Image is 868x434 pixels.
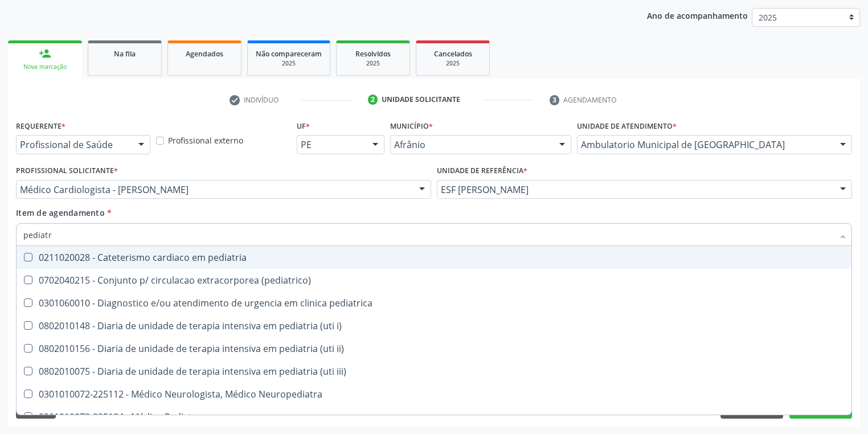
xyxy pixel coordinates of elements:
[394,139,548,150] span: Afrânio
[186,49,223,59] span: Agendados
[23,412,845,421] div: 0301010072-225124 - Médico Pediatra
[382,95,460,105] div: Unidade solicitante
[16,207,105,218] span: Item de agendamento
[256,59,322,68] div: 2025
[355,49,391,59] span: Resolvidos
[301,139,361,150] span: PE
[23,298,845,308] div: 0301060010 - Diagnostico e/ou atendimento de urgencia em clinica pediatrica
[16,63,74,71] div: Nova marcação
[577,117,677,135] label: Unidade de atendimento
[437,162,527,180] label: Unidade de referência
[390,117,433,135] label: Município
[114,49,136,59] span: Na fila
[23,367,845,376] div: 0802010075 - Diaria de unidade de terapia intensiva em pediatria (uti iii)
[441,184,829,195] span: ESF [PERSON_NAME]
[39,47,51,60] div: person_add
[23,390,845,399] div: 0301010072-225112 - Médico Neurologista, Médico Neuropediatra
[20,184,408,195] span: Médico Cardiologista - [PERSON_NAME]
[424,59,481,68] div: 2025
[16,162,118,180] label: Profissional Solicitante
[368,95,378,105] div: 2
[168,134,243,146] label: Profissional externo
[23,276,845,285] div: 0702040215 - Conjunto p/ circulacao extracorporea (pediatrico)
[581,139,829,150] span: Ambulatorio Municipal de [GEOGRAPHIC_DATA]
[345,59,402,68] div: 2025
[23,253,845,262] div: 0211020028 - Cateterismo cardiaco em pediatria
[20,139,127,150] span: Profissional de Saúde
[23,321,845,330] div: 0802010148 - Diaria de unidade de terapia intensiva em pediatria (uti i)
[23,223,833,246] input: Buscar por procedimentos
[297,117,310,135] label: UF
[256,49,322,59] span: Não compareceram
[23,344,845,353] div: 0802010156 - Diaria de unidade de terapia intensiva em pediatria (uti ii)
[16,117,65,135] label: Requerente
[647,8,748,22] p: Ano de acompanhamento
[434,49,472,59] span: Cancelados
